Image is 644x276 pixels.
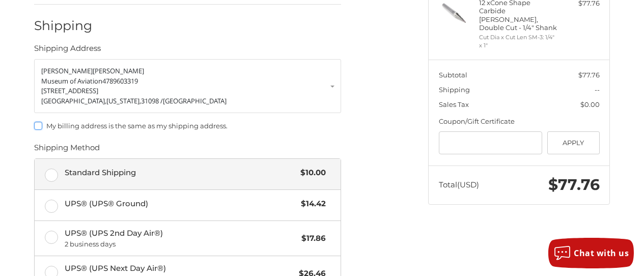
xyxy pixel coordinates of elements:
a: Enter or select a different address [34,59,341,113]
span: $0.00 [580,100,600,108]
span: Sales Tax [439,100,469,108]
span: [PERSON_NAME] [93,66,144,75]
span: 2 business days [65,239,297,250]
span: 4789603319 [102,76,138,86]
span: [GEOGRAPHIC_DATA], [41,96,106,105]
span: Standard Shipping [65,167,296,179]
span: Total (USD) [439,180,479,189]
span: $17.86 [296,233,326,244]
input: Gift Certificate or Coupon Code [439,131,543,154]
span: [GEOGRAPHIC_DATA] [163,96,227,105]
span: [PERSON_NAME] [41,66,93,75]
legend: Shipping Method [34,142,100,158]
span: Museum of Aviation [41,76,102,86]
span: Chat with us [574,247,629,259]
h2: Shipping [34,18,94,34]
button: Chat with us [548,238,634,268]
label: My billing address is the same as my shipping address. [34,122,341,130]
button: Apply [547,131,600,154]
span: $14.42 [296,198,326,210]
span: $77.76 [578,71,600,79]
span: [US_STATE], [106,96,141,105]
span: UPS® (UPS 2nd Day Air®) [65,228,297,249]
legend: Shipping Address [34,43,101,59]
li: Cut Dia x Cut Len SM-3: 1/4" x 1" [479,33,557,50]
span: 31098 / [141,96,163,105]
span: Shipping [439,86,470,94]
span: [STREET_ADDRESS] [41,86,98,95]
span: $77.76 [548,175,600,194]
span: UPS® (UPS® Ground) [65,198,296,210]
div: Coupon/Gift Certificate [439,117,600,127]
span: -- [595,86,600,94]
span: $10.00 [295,167,326,179]
span: Subtotal [439,71,467,79]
